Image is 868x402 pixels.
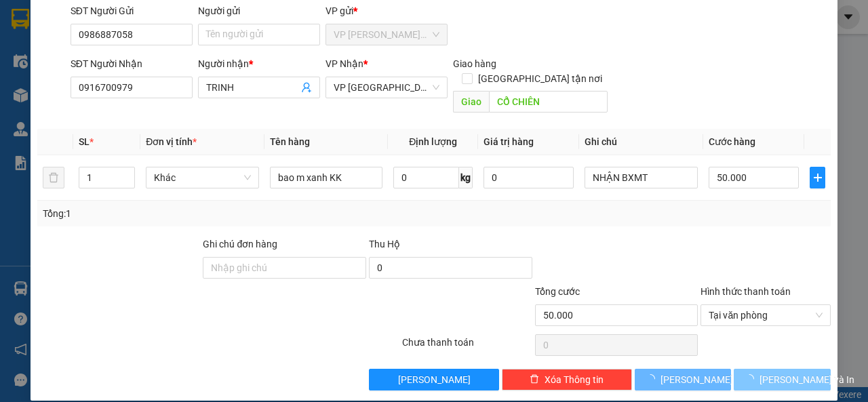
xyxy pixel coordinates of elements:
[43,206,336,221] div: Tổng: 1
[334,77,439,98] span: VP Bình Phú
[502,369,632,390] button: deleteXóa Thông tin
[810,167,825,188] button: plus
[453,91,489,113] span: Giao
[38,58,132,71] span: VP Trà Vinh (Hàng)
[453,58,496,69] span: Giao hàng
[734,369,831,390] button: [PERSON_NAME] và In
[79,136,90,147] span: SL
[325,58,363,69] span: VP Nhận
[369,239,400,249] span: Thu Hộ
[545,372,604,387] span: Xóa Thông tin
[301,82,312,93] span: user-add
[203,257,366,279] input: Ghi chú đơn hàng
[810,172,825,183] span: plus
[5,26,126,52] span: VP [PERSON_NAME] ([GEOGRAPHIC_DATA]) -
[709,136,755,147] span: Cước hàng
[709,305,823,325] span: Tại văn phòng
[401,335,534,359] div: Chưa thanh toán
[154,167,251,188] span: Khác
[473,71,608,86] span: [GEOGRAPHIC_DATA] tận nơi
[459,167,473,188] span: kg
[745,374,759,384] span: loading
[660,372,733,387] span: [PERSON_NAME]
[270,167,383,188] input: VD: Bàn, Ghế
[484,167,574,188] input: 0
[5,88,82,101] span: GIAO:
[484,136,534,147] span: Giá trị hàng
[198,3,320,18] div: Người gửi
[5,73,109,86] span: 0965550169 -
[270,136,310,147] span: Tên hàng
[325,3,448,18] div: VP gửi
[646,374,660,384] span: loading
[635,369,732,390] button: [PERSON_NAME]
[71,56,193,71] div: SĐT Người Nhận
[759,372,854,387] span: [PERSON_NAME] và In
[579,129,703,155] th: Ghi chú
[43,167,64,188] button: delete
[45,7,157,20] strong: BIÊN NHẬN GỬI HÀNG
[35,88,82,101] span: K BAO BỂ
[369,369,499,390] button: [PERSON_NAME]
[5,26,198,52] p: GỬI:
[203,239,277,249] label: Ghi chú đơn hàng
[409,136,457,147] span: Định lượng
[198,56,320,71] div: Người nhận
[71,3,193,18] div: SĐT Người Gửi
[535,286,580,297] span: Tổng cước
[334,24,439,45] span: VP Trần Phú (Hàng)
[146,136,197,147] span: Đơn vị tính
[5,58,198,71] p: NHẬN:
[398,372,471,387] span: [PERSON_NAME]
[701,286,791,297] label: Hình thức thanh toán
[530,374,539,385] span: delete
[73,73,109,86] span: A ĐỊNH
[489,91,607,113] input: Dọc đường
[585,167,698,188] input: Ghi Chú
